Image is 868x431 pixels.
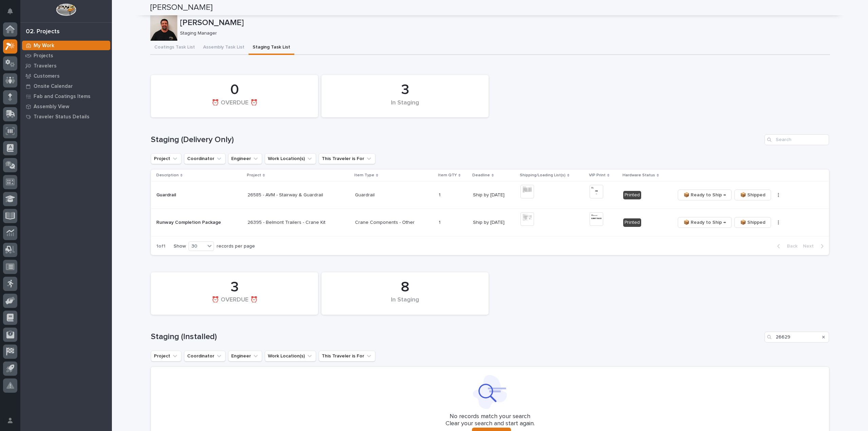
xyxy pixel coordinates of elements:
p: Deadline [472,172,490,179]
p: My Work [34,43,54,49]
div: In Staging [333,296,477,311]
div: ⏰ OVERDUE ⏰ [162,296,307,311]
div: Notifications [8,8,17,19]
span: 📦 Ready to Ship → [684,218,726,227]
p: [PERSON_NAME] [180,18,827,28]
p: Description [156,172,179,179]
button: Coordinator [184,351,225,361]
a: Fab and Coatings Items [20,91,112,101]
span: Next [803,243,818,249]
a: Assembly View [20,101,112,112]
h1: Staging (Installed) [151,332,762,342]
p: Customers [34,73,60,79]
p: records per page [217,243,255,249]
div: 30 [189,243,205,250]
p: 1 [439,218,442,226]
a: My Work [20,40,112,51]
input: Search [765,134,829,145]
button: Back [772,243,800,249]
div: 3 [333,81,477,98]
button: Coatings Task List [150,41,199,55]
h1: Staging (Delivery Only) [151,135,762,145]
p: VIP Print [589,172,606,179]
div: In Staging [333,99,477,114]
a: Onsite Calendar [20,81,112,91]
span: 📦 Shipped [740,191,765,199]
p: Guardrail [156,191,177,198]
p: Clear your search and start again. [446,420,535,428]
p: Runway Completion Package [156,218,222,226]
p: Traveler Status Details [34,114,90,120]
p: 26585 - AVM - Stairway & Guardrail [248,192,350,198]
button: Notifications [3,4,17,18]
button: 📦 Ready to Ship → [678,190,732,200]
p: Shipping/Loading List(s) [520,172,566,179]
a: Customers [20,71,112,81]
div: Printed [623,218,641,227]
tr: GuardrailGuardrail 26585 - AVM - Stairway & GuardrailGuardrail11 Ship by [DATE]Printed📦 Ready to ... [151,181,829,209]
input: Search [765,332,829,342]
span: 📦 Ready to Ship → [684,191,726,199]
p: Projects [34,53,53,59]
div: ⏰ OVERDUE ⏰ [162,99,307,114]
p: Ship by [DATE] [473,192,515,198]
a: Travelers [20,61,112,71]
button: Engineer [228,153,262,164]
span: 📦 Shipped [740,218,765,227]
p: Crane Components - Other [355,220,433,226]
button: Next [800,243,829,249]
div: 0 [162,81,307,98]
p: Fab and Coatings Items [34,94,91,100]
button: 📦 Shipped [734,217,771,228]
div: Printed [623,191,641,199]
button: Project [151,351,181,361]
button: Staging Task List [249,41,294,55]
p: Travelers [34,63,57,69]
button: This Traveler is For [319,153,375,164]
p: Item Type [354,172,374,179]
button: Work Location(s) [265,153,316,164]
div: 8 [333,279,477,296]
button: Work Location(s) [265,351,316,361]
button: Coordinator [184,153,225,164]
span: Back [783,243,797,249]
button: This Traveler is For [319,351,375,361]
p: Ship by [DATE] [473,220,515,226]
p: 1 [439,191,442,198]
p: Staging Manager [180,31,825,36]
p: Project [247,172,261,179]
a: Projects [20,51,112,61]
p: 1 of 1 [151,238,171,255]
p: Onsite Calendar [34,83,73,90]
a: Traveler Status Details [20,112,112,122]
p: Hardware Status [623,172,655,179]
button: 📦 Ready to Ship → [678,217,732,228]
p: No records match your search [159,413,821,420]
p: Show [174,243,186,249]
p: Assembly View [34,104,69,110]
div: 02. Projects [26,28,60,36]
p: Guardrail [355,192,433,198]
tr: Runway Completion PackageRunway Completion Package 26395 - Belmont Trailers - Crane KitCrane Comp... [151,209,829,236]
img: Workspace Logo [56,3,76,16]
button: Engineer [228,351,262,361]
button: Project [151,153,181,164]
h2: [PERSON_NAME] [150,3,213,13]
div: 3 [162,279,307,296]
p: Item QTY [438,172,457,179]
p: 26395 - Belmont Trailers - Crane Kit [248,220,350,226]
button: 📦 Shipped [734,190,771,200]
button: Assembly Task List [199,41,249,55]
